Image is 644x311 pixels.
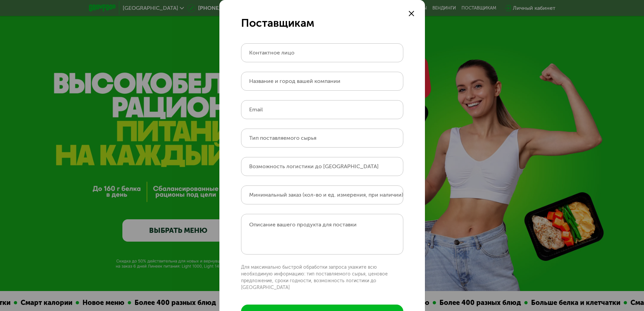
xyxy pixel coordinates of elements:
[241,16,403,30] div: Поставщикам
[249,136,316,140] label: Тип поставляемого сырья
[249,51,294,54] label: Контактное лицо
[249,79,340,83] label: Название и город вашей компании
[249,221,357,228] label: Описание вашего продукта для поставки
[249,164,379,168] label: Возможность логистики до [GEOGRAPHIC_DATA]
[241,264,403,291] p: Для максимально быстрой обработки запроса укажите всю необходимую информацию: тип поставляемого с...
[249,193,403,197] label: Минимальный заказ (кол-во и ед. измерения, при наличии)
[249,108,263,111] label: Email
